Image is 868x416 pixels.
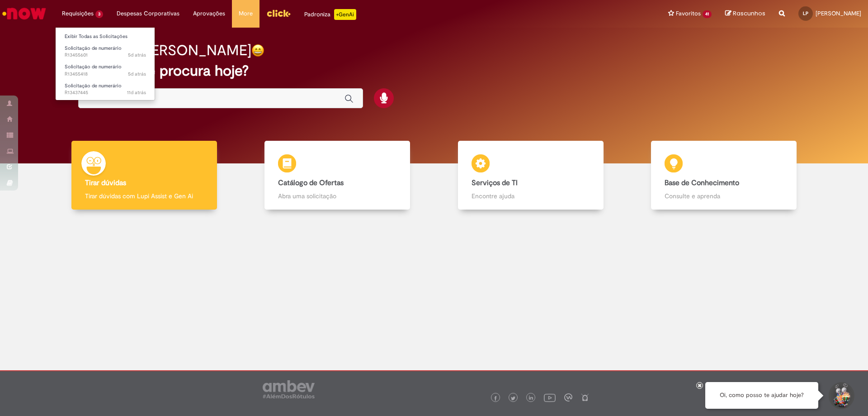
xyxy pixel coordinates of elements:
[725,10,765,18] a: Rascunhos
[56,62,155,79] a: Aberto R13455418 : Solicitação de numerário
[278,178,344,187] b: Catálogo de Ofertas
[65,45,122,52] span: Solicitação de numerário
[62,9,94,18] span: Requisições
[95,10,103,18] span: 3
[564,393,572,402] img: logo_footer_workplace.png
[529,396,533,401] img: logo_footer_linkedin.png
[705,382,818,409] div: Oi, como posso te ajudar hoje?
[334,9,356,20] p: +GenAi
[1,5,47,23] img: ServiceNow
[239,9,253,18] span: More
[65,82,122,89] span: Solicitação de numerário
[434,141,627,210] a: Serviços de TI Encontre ajuda
[263,380,315,398] img: logo_footer_ambev_rotulo_gray.png
[56,81,155,98] a: Aberto R13437445 : Solicitação de numerário
[733,9,765,18] span: Rascunhos
[65,71,146,78] span: R13455418
[493,396,498,401] img: logo_footer_facebook.png
[304,9,356,20] div: Padroniza
[85,191,203,201] p: Tirar dúvidas com Lupi Assist e Gen Ai
[65,63,122,70] span: Solicitação de numerário
[665,191,783,201] p: Consulte e aprenda
[472,191,590,201] p: Encontre ajuda
[544,392,556,403] img: logo_footer_youtube.png
[56,32,155,42] a: Exibir Todas as Solicitações
[241,141,434,210] a: Catálogo de Ofertas Abra uma solicitação
[128,52,146,58] span: 5d atrás
[127,89,146,96] time: 21/08/2025 16:34:55
[56,43,155,60] a: Aberto R13455601 : Solicitação de numerário
[676,9,701,18] span: Favoritos
[627,141,821,210] a: Base de Conhecimento Consulte e aprenda
[47,141,241,210] a: Tirar dúvidas Tirar dúvidas com Lupi Assist e Gen Ai
[85,178,126,187] b: Tirar dúvidas
[128,52,146,58] time: 28/08/2025 08:02:03
[472,178,518,187] b: Serviços de TI
[278,191,396,201] p: Abra uma solicitação
[128,71,146,77] time: 28/08/2025 07:16:24
[127,89,146,96] span: 11d atrás
[251,44,264,57] img: happy-face.png
[78,43,251,58] h2: Bom dia, [PERSON_NAME]
[665,178,739,187] b: Base de Conhecimento
[511,396,515,401] img: logo_footer_twitter.png
[65,89,146,96] span: R13437445
[703,10,712,18] span: 41
[117,9,179,18] span: Despesas Corporativas
[65,52,146,59] span: R13455601
[266,6,291,20] img: click_logo_yellow_360x200.png
[78,63,790,79] h2: O que você procura hoje?
[803,10,808,16] span: LP
[128,71,146,77] span: 5d atrás
[581,393,589,402] img: logo_footer_naosei.png
[193,9,225,18] span: Aprovações
[827,382,854,409] button: Iniciar Conversa de Suporte
[55,27,155,100] ul: Requisições
[816,10,861,17] span: [PERSON_NAME]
